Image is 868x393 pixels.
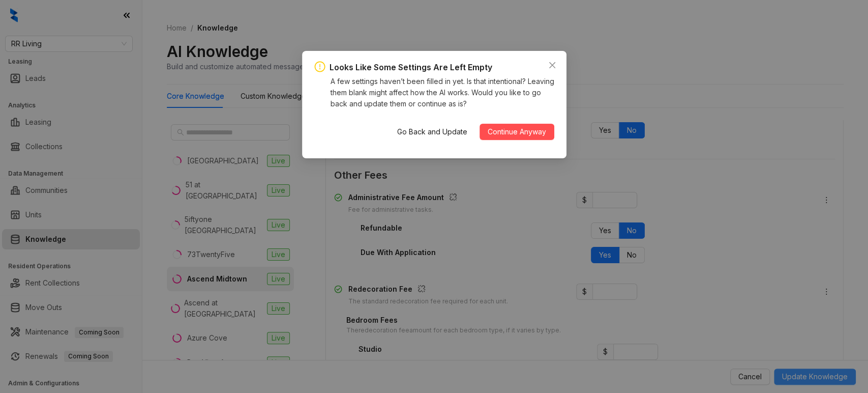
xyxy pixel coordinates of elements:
span: Go Back and Update [397,126,467,137]
div: A few settings haven’t been filled in yet. Is that intentional? Leaving them blank might affect h... [331,76,554,109]
span: close [548,61,556,69]
span: Continue Anyway [488,126,546,137]
button: Go Back and Update [389,124,475,140]
div: Looks Like Some Settings Are Left Empty [330,61,492,74]
button: Close [544,57,560,73]
button: Continue Anyway [480,124,554,140]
